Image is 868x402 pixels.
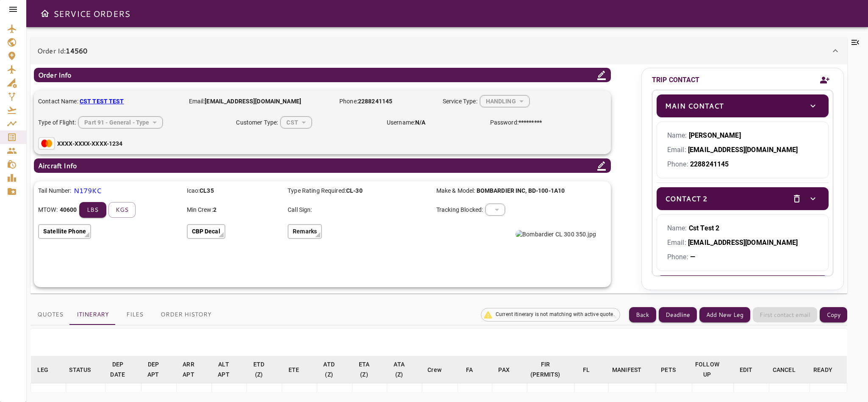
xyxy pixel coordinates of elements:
button: delete [790,191,804,206]
b: 2288241145 [690,160,729,168]
p: Contact Name: [38,97,180,106]
p: Phone: [667,159,818,169]
div: MANIFEST [612,365,641,375]
div: PAX [498,365,509,375]
p: Aircraft Info [38,161,77,171]
div: ETE [288,365,299,375]
div: CANCEL [773,365,796,375]
div: FL180 [578,391,605,400]
div: basic tabs example [31,305,218,325]
div: 1 [496,391,524,400]
div: 0114 [286,391,313,400]
p: Phone: [667,252,818,262]
b: 40600 [60,205,77,214]
div: FIR (PERMITS) [530,359,560,380]
button: Files [116,305,154,325]
div: PETS [661,365,676,375]
span: ETD (Z) [250,359,279,380]
div: Crew [427,365,441,375]
p: Main Contact [665,101,724,111]
span: ATD (Z) [320,359,349,380]
button: Quotes [31,305,70,325]
p: Remarks [293,227,317,236]
span: LEG [37,365,59,375]
span: FA [466,365,484,375]
b: 14560 [66,46,87,55]
div: STATUS [69,365,91,375]
span: EDIT [740,365,764,375]
span: PETS [661,365,687,375]
div: Contact 2deletetoggle [657,187,829,210]
b: Cst Test 2 [689,224,720,232]
b: CL35 [200,187,214,194]
p: Email: [667,145,818,155]
p: CBP Decal [192,227,220,236]
div: Service Type: [443,95,538,108]
span: PAX [498,365,520,375]
div: Type of Flight: [38,116,227,129]
span: FIR (PERMITS) [530,359,571,380]
div: FL [583,365,590,375]
div: READY [813,365,832,375]
button: kgs [108,202,136,218]
span: Crew [427,365,452,375]
button: Open drawer [36,5,53,22]
span: STATUS [69,365,102,375]
button: Copy [820,307,847,323]
span: FOLLOW UP [695,359,730,380]
span: ALT APT [215,359,244,380]
p: Username: [387,118,482,127]
button: Deadline [659,307,697,323]
p: Password: [490,118,542,127]
div: - [391,391,419,400]
button: Itinerary [70,305,116,325]
p: Order Info [38,70,72,80]
span: FL [583,365,601,375]
div: ARR APT [180,359,197,380]
div: FA [466,365,473,375]
b: [PERSON_NAME] [689,131,741,139]
div: ETA (Z) [355,359,373,380]
div: DEP DATE [108,359,127,380]
b: 2 [213,206,216,213]
button: Back [629,307,656,323]
div: ATD (Z) [320,359,338,380]
div: HANDLING [480,90,530,112]
span: Current itinerary is not matching with active quote. [491,311,620,318]
span: DEP DATE [108,359,138,380]
button: Add New Leg [699,307,750,323]
button: toggle [806,99,820,113]
p: Contact 2 [665,194,707,204]
p: TRIP CONTACT [652,75,700,85]
img: Mastercard [38,137,55,150]
div: Tracking Blocked: [436,203,579,216]
p: Email: [189,97,331,106]
span: CANCEL [773,365,807,375]
b: [EMAIL_ADDRESS][DOMAIN_NAME] [205,98,301,105]
b: 2288241145 [358,98,392,105]
h6: SERVICE ORDERS [53,7,130,20]
b: [EMAIL_ADDRESS][DOMAIN_NAME] [688,146,798,154]
div: MTOW: [38,202,180,218]
p: Type Rating Required: [288,186,430,195]
p: MMPR [180,391,208,401]
p: Make & Model: [436,186,531,195]
img: Bombardier CL 300 350.jpg [516,230,596,238]
p: Min Crew: [187,205,282,214]
div: DEP APT [144,359,162,380]
p: N179KC [74,186,102,196]
span: ATA (Z) [391,359,419,380]
span: DEP APT [144,359,173,380]
b: [EMAIL_ADDRESS][DOMAIN_NAME] [688,238,798,247]
p: Order Id: [37,46,87,56]
div: Order Id:14560 [31,37,847,64]
div: Oct 25, 2025 - 03:14 PM [356,391,384,400]
div: HANDLING [78,111,163,133]
b: N/A [415,119,425,126]
div: ALT APT [215,359,233,380]
p: Satellite Phone [43,227,86,236]
div: ETD (Z) [250,359,268,380]
div: 1 [426,391,454,400]
div: 1 [660,391,688,400]
p: Tail Number: [38,186,72,195]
